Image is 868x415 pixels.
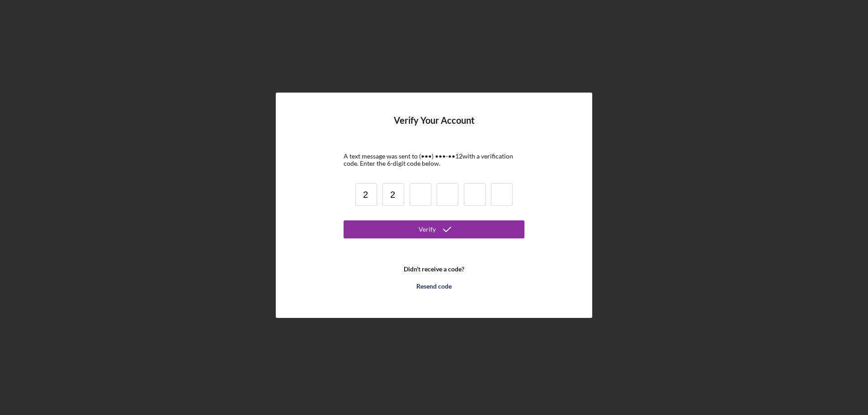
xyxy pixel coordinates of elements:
div: Verify [419,220,436,238]
h4: Verify Your Account [394,115,475,139]
button: Resend code [344,277,524,295]
button: Verify [344,220,524,238]
div: A text message was sent to (•••) •••-•• 12 with a verification code. Enter the 6-digit code below. [344,153,524,167]
b: Didn't receive a code? [404,266,464,273]
div: Resend code [416,277,452,295]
